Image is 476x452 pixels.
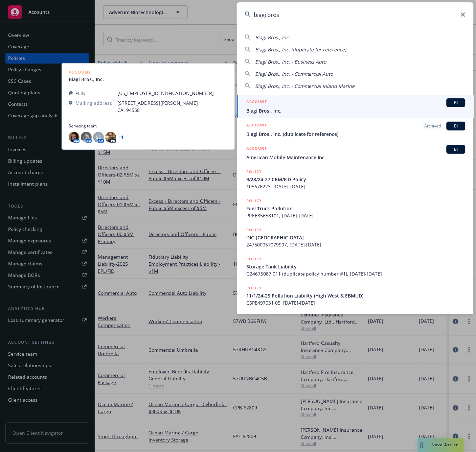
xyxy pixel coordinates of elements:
[237,252,474,281] a: POLICYStorage Tank LiabilityG24675087 011 (duplicate policy number #1), [DATE]-[DATE]
[255,46,346,53] span: Biagi Bros., Inc. (duplicate for reference)
[425,123,441,129] span: Archived
[246,227,262,233] h5: POLICY
[449,100,463,106] span: BI
[246,176,466,183] span: 9/28/24-27 CRM/FID Policy
[237,95,474,118] a: ACCOUNTBIBiagi Bros., Inc.
[246,292,466,299] span: 11/1/24-25 Pollution Liability (High West & EBMUD)
[246,263,466,270] span: Storage Tank Liability
[255,71,333,77] span: Biagi Bros., Inc. - Commercial Auto
[255,83,355,89] span: Biagi Bros., Inc. - Commercial Inland Marine
[246,241,466,248] span: 247500057079S07, [DATE]-[DATE]
[255,34,290,41] span: Biagi Bros., Inc.
[246,285,262,291] h5: POLICY
[246,145,267,153] h5: ACCOUNT
[237,2,474,27] input: Search...
[246,270,466,277] span: G24675087 011 (duplicate policy number #1), [DATE]-[DATE]
[246,234,466,241] span: DIC-[GEOGRAPHIC_DATA]
[246,130,466,138] span: Biagi Bros., Inc. (duplicate for reference)
[237,118,474,141] a: ACCOUNTArchivedBIBiagi Bros., Inc. (duplicate for reference)
[246,122,267,130] h5: ACCOUNT
[449,146,463,152] span: BI
[246,205,466,212] span: Fuel Truck Pollution
[237,223,474,252] a: POLICYDIC-[GEOGRAPHIC_DATA]247500057079S07, [DATE]-[DATE]
[246,183,466,190] span: 105676223, [DATE]-[DATE]
[246,212,466,219] span: PREE85658101, [DATE]-[DATE]
[449,123,463,129] span: BI
[237,141,474,165] a: ACCOUNTBIAmerican Mobile Maintenance Inc.
[237,194,474,223] a: POLICYFuel Truck PollutionPREE85658101, [DATE]-[DATE]
[237,165,474,194] a: POLICY9/28/24-27 CRM/FID Policy105676223, [DATE]-[DATE]
[246,98,267,106] h5: ACCOUNT
[246,168,262,175] h5: POLICY
[246,256,262,262] h5: POLICY
[237,281,474,310] a: POLICY11/1/24-25 Pollution Liability (High West & EBMUD)CSPE497031 05, [DATE]-[DATE]
[246,197,262,204] h5: POLICY
[246,299,466,306] span: CSPE497031 05, [DATE]-[DATE]
[255,58,326,65] span: Biagi Bros., Inc. - Business Auto
[246,107,466,114] span: Biagi Bros., Inc.
[246,154,466,161] span: American Mobile Maintenance Inc.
